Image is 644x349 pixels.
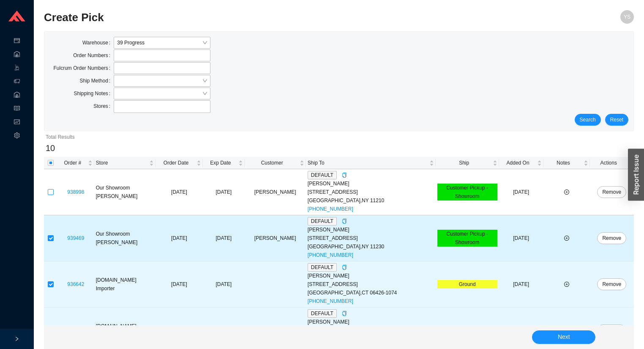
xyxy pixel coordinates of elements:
div: [DOMAIN_NAME] Importer [96,276,154,293]
span: plus-circle [564,236,569,241]
span: Exp Date [205,159,237,167]
span: DEFAULT [308,309,337,318]
span: Search [580,115,596,124]
div: [PERSON_NAME] [308,225,434,234]
a: 936642 [67,281,84,287]
span: Actions [592,159,626,167]
label: Fulcrum Order Numbers [54,62,114,74]
span: Notes [545,159,582,167]
button: Remove [597,232,626,244]
span: Ship To [308,159,428,167]
span: Remove [602,280,621,289]
span: Customer [246,159,298,167]
span: Added On [501,159,535,167]
div: Copy [342,309,347,318]
button: Remove [597,278,626,290]
div: Total Results [46,133,632,141]
th: Order Date sortable [156,157,203,169]
a: [PHONE_NUMBER] [308,206,353,212]
div: Copy [342,263,347,272]
th: Store sortable [94,157,156,169]
td: [DATE] [156,169,203,215]
div: Copy [342,171,347,179]
span: Remove [602,188,621,196]
th: Customer sortable [245,157,306,169]
div: [PERSON_NAME] [308,179,434,188]
h2: Create Pick [44,10,486,25]
td: [DATE] [499,261,543,308]
label: Ship Method [79,75,114,87]
div: [PERSON_NAME] [308,272,434,280]
label: Stores [93,100,114,112]
span: copy [342,219,347,224]
th: Notes sortable [543,157,590,169]
span: plus-circle [564,282,569,287]
span: Order Date [157,159,195,167]
span: copy [342,265,347,270]
div: Our Showroom [PERSON_NAME] [96,184,154,201]
div: [GEOGRAPHIC_DATA] , CT 06426-1074 [308,289,434,297]
span: Order # [59,159,86,167]
span: credit-card [14,35,20,48]
div: [DATE] [205,280,243,289]
th: Actions sortable [590,157,634,169]
span: copy [342,311,347,316]
span: Store [96,159,147,167]
th: Ship To sortable [306,157,436,169]
button: Next [532,330,595,344]
div: Customer Pickup - Showroom [437,230,497,247]
a: 938998 [67,189,84,195]
div: [GEOGRAPHIC_DATA] , NY 11210 [308,196,434,205]
td: [PERSON_NAME] [245,215,306,261]
span: Ship [437,159,491,167]
th: Ship sortable [436,157,499,169]
td: [DATE] [499,169,543,215]
button: Remove [597,324,626,336]
span: 10 [46,143,55,153]
td: [PERSON_NAME] [245,169,306,215]
div: Ground [437,280,497,289]
div: [DATE] [205,234,243,242]
div: [STREET_ADDRESS] [308,234,434,242]
div: Customer Pickup - Showroom [437,184,497,201]
div: [GEOGRAPHIC_DATA] , NY 11230 [308,242,434,251]
div: [DOMAIN_NAME] Importer [96,322,154,339]
th: Order # sortable [57,157,94,169]
span: Next [558,332,570,342]
div: [DATE] [205,188,243,196]
a: [PHONE_NUMBER] [308,252,353,258]
div: Our Showroom [PERSON_NAME] [96,230,154,247]
button: Reset [605,114,628,126]
div: [PERSON_NAME] [308,318,434,326]
label: Shipping Notes [74,88,114,99]
span: YS [624,10,630,24]
a: [PHONE_NUMBER] [308,298,353,304]
div: [STREET_ADDRESS] [308,188,434,196]
td: [DATE] [499,215,543,261]
th: Added On sortable [499,157,543,169]
span: DEFAULT [308,263,337,272]
label: Order Numbers [73,49,114,61]
td: [DATE] [156,261,203,308]
div: [STREET_ADDRESS] [308,280,434,289]
button: Remove [597,186,626,198]
span: DEFAULT [308,171,337,179]
span: 39 Progress [117,37,207,48]
label: Warehouse [82,37,114,49]
span: fund [14,116,20,129]
span: Reset [610,115,623,124]
span: copy [342,173,347,178]
span: plus-circle [564,190,569,195]
span: right [14,336,19,341]
span: DEFAULT [308,217,337,225]
button: Search [575,114,601,126]
div: Copy [342,217,347,225]
span: read [14,102,20,116]
span: Remove [602,234,621,242]
span: setting [14,129,20,143]
th: Exp Date sortable [203,157,245,169]
td: [DATE] [156,215,203,261]
a: 939469 [67,235,84,241]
